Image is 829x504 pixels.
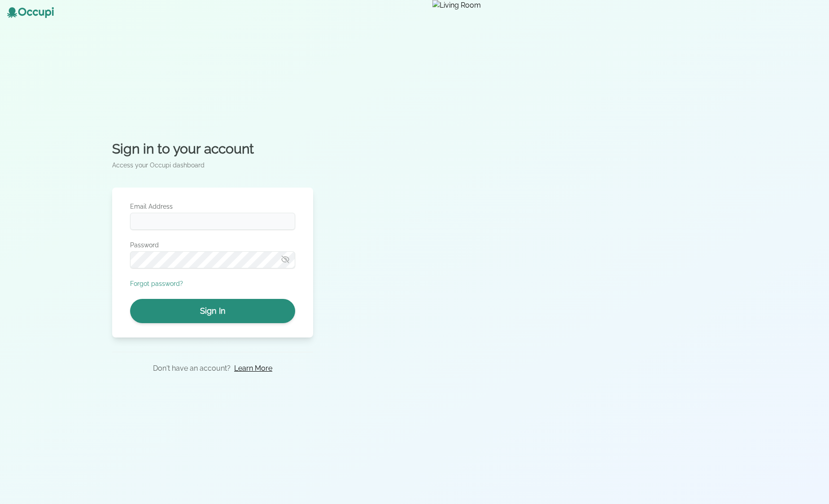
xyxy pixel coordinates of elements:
[130,202,295,211] label: Email Address
[130,241,295,250] label: Password
[112,161,313,170] p: Access your Occupi dashboard
[130,279,183,288] button: Forgot password?
[112,141,313,157] h2: Sign in to your account
[234,363,272,374] a: Learn More
[153,363,231,374] p: Don't have an account?
[130,299,295,323] button: Sign In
